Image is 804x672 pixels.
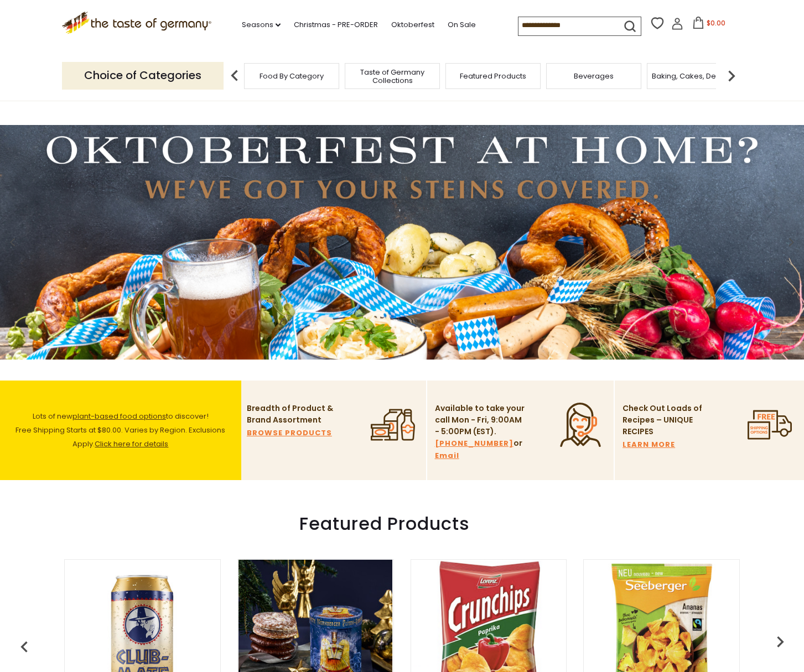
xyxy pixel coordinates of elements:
[15,411,225,449] span: Lots of new to discover! Free Shipping Starts at $80.00. Varies by Region. Exclusions Apply.
[95,439,168,449] a: Click here for details
[435,450,459,462] a: Email
[72,411,166,421] a: plant-based food options
[769,631,791,653] img: previous arrow
[294,19,378,31] a: Christmas - PRE-ORDER
[13,636,35,658] img: previous arrow
[460,72,526,80] a: Featured Products
[623,403,703,437] p: Check Out Loads of Recipes – UNIQUE RECIPES
[720,65,743,87] img: next arrow
[448,19,476,31] a: On Sale
[247,427,332,439] a: BROWSE PRODUCTS
[435,403,526,462] p: Available to take your call Mon - Fri, 9:00AM - 5:00PM (EST). or
[224,65,246,87] img: previous arrow
[707,18,725,28] span: $0.00
[242,19,281,31] a: Seasons
[623,439,675,451] a: LEARN MORE
[686,17,733,33] button: $0.00
[435,437,513,450] a: [PHONE_NUMBER]
[391,19,434,31] a: Oktoberfest
[247,403,338,426] p: Breadth of Product & Brand Assortment
[574,72,614,80] a: Beverages
[62,62,224,89] p: Choice of Categories
[652,72,738,80] a: Baking, Cakes, Desserts
[348,68,437,85] a: Taste of Germany Collections
[260,72,324,80] a: Food By Category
